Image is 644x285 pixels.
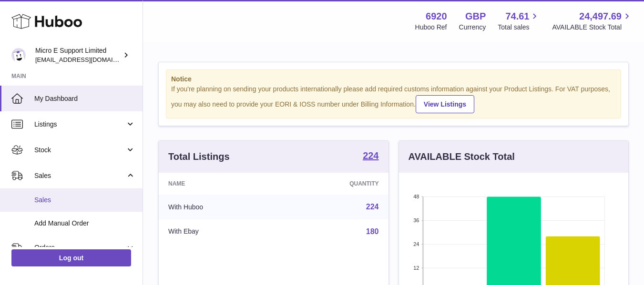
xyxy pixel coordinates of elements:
td: With Huboo [159,195,280,219]
span: 74.61 [505,10,529,23]
a: 224 [366,203,379,211]
strong: GBP [465,10,486,23]
img: contact@micropcsupport.com [11,48,26,62]
a: View Listings [416,95,474,113]
span: Sales [34,196,135,205]
span: My Dashboard [34,94,135,103]
span: Stock [34,146,125,155]
div: Huboo Ref [415,23,447,32]
a: Log out [11,249,131,266]
span: Add Manual Order [34,219,135,228]
span: Total sales [498,23,540,32]
a: 180 [366,227,379,236]
div: Currency [459,23,486,32]
text: 24 [413,241,419,247]
span: Orders [34,243,125,252]
span: 24,497.69 [579,10,622,23]
span: [EMAIL_ADDRESS][DOMAIN_NAME] [35,56,140,63]
text: 48 [413,194,419,199]
div: Micro E Support Limited [35,46,121,64]
strong: Notice [171,75,616,84]
a: 74.61 Total sales [498,10,540,32]
h3: AVAILABLE Stock Total [409,150,515,163]
span: Listings [34,120,125,129]
th: Name [159,173,280,195]
a: 24,497.69 AVAILABLE Stock Total [552,10,633,32]
text: 36 [413,217,419,223]
span: AVAILABLE Stock Total [552,23,633,32]
span: Sales [34,171,125,180]
div: If you're planning on sending your products internationally please add required customs informati... [171,85,616,113]
td: With Ebay [159,219,280,244]
text: 12 [413,265,419,271]
h3: Total Listings [168,150,230,163]
a: 224 [363,151,378,162]
strong: 6920 [426,10,447,23]
th: Quantity [280,173,388,195]
strong: 224 [363,151,378,160]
